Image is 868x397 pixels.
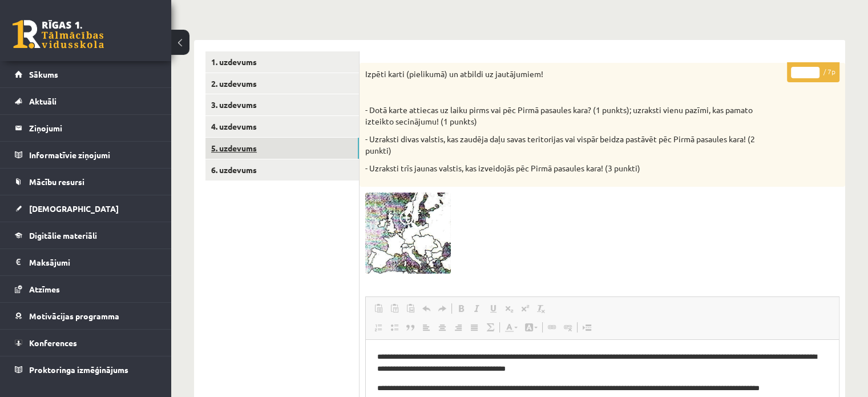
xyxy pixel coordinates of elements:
[13,20,104,49] a: Rīgas 1. Tālmācības vidusskola
[482,320,498,335] a: Math
[15,169,157,195] a: Mācību resursi
[205,94,359,115] a: 3. uzdevums
[365,193,451,274] img: 1.jpg
[15,61,157,87] a: Sākums
[11,11,462,74] body: Editor, wiswyg-editor-user-answer-47433970482580
[29,69,58,79] span: Sākums
[205,138,359,159] a: 5. uzdevums
[15,249,157,275] a: Maksājumi
[29,203,119,214] span: [DEMOGRAPHIC_DATA]
[15,195,157,222] a: [DEMOGRAPHIC_DATA]
[15,330,157,356] a: Konferences
[370,320,386,335] a: Insert/Remove Numbered List
[787,62,839,82] p: / 7p
[485,301,501,316] a: Underline (Ctrl+U)
[560,320,576,335] a: Unlink
[579,320,595,335] a: Insert Page Break for Printing
[15,88,157,114] a: Aktuāli
[29,249,157,275] legend: Maksājumi
[402,301,418,316] a: Paste from Word
[205,51,359,73] a: 1. uzdevums
[517,301,533,316] a: Superscript
[418,320,434,335] a: Align Left
[466,320,482,335] a: Justify
[402,320,418,335] a: Block Quote
[29,230,97,240] span: Digitālie materiāli
[205,159,359,181] a: 6. uzdevums
[453,301,469,316] a: Bold (Ctrl+B)
[29,338,77,348] span: Konferences
[29,142,157,168] legend: Informatīvie ziņojumi
[29,177,84,187] span: Mācību resursi
[521,320,541,335] a: Background Color
[15,276,157,302] a: Atzīmes
[434,320,450,335] a: Center
[15,356,157,383] a: Proktoringa izmēģinājums
[15,222,157,248] a: Digitālie materiāli
[544,320,560,335] a: Link (Ctrl+K)
[365,134,782,156] p: - Uzraksti divas valstis, kas zaudēja daļu savas teritorijas vai vispār beidza pastāvēt pēc Pirmā...
[29,364,128,375] span: Proktoringa izmēģinājums
[450,320,466,335] a: Align Right
[434,301,450,316] a: Redo (Ctrl+Y)
[501,301,517,316] a: Subscript
[15,142,157,168] a: Informatīvie ziņojumi
[29,115,157,141] legend: Ziņojumi
[533,301,549,316] a: Remove Format
[386,301,402,316] a: Paste as plain text (Ctrl+Shift+V)
[469,301,485,316] a: Italic (Ctrl+I)
[365,69,782,80] p: Izpēti karti (pielikumā) un atbildi uz jautājumiem!
[15,303,157,329] a: Motivācijas programma
[501,320,521,335] a: Text Color
[365,163,782,174] p: - Uzraksti trīs jaunas valstis, kas izveidojās pēc Pirmā pasaules kara! (3 punkti)
[29,96,56,106] span: Aktuāli
[365,105,782,127] p: - Dotā karte attiecas uz laiku pirms vai pēc Pirmā pasaules kara? (1 punkts); uzraksti vienu pazī...
[418,301,434,316] a: Undo (Ctrl+Z)
[15,115,157,141] a: Ziņojumi
[386,320,402,335] a: Insert/Remove Bulleted List
[205,73,359,94] a: 2. uzdevums
[29,311,119,321] span: Motivācijas programma
[370,301,386,316] a: Paste (Ctrl+V)
[29,284,60,294] span: Atzīmes
[205,116,359,137] a: 4. uzdevums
